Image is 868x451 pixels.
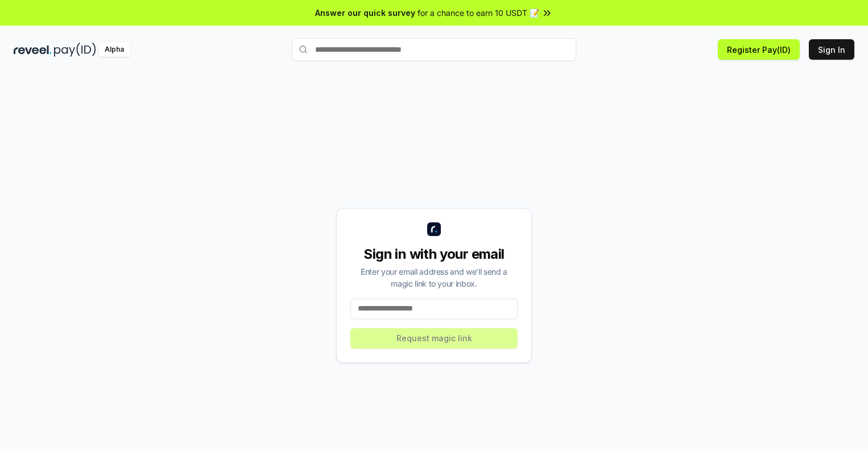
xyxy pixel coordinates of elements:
img: logo_small [427,222,441,236]
div: Sign in with your email [350,245,518,263]
span: Answer our quick survey [315,7,415,19]
div: Alpha [98,43,130,57]
button: Register Pay(ID) [718,39,800,60]
div: Enter your email address and we’ll send a magic link to your inbox. [350,266,518,289]
img: pay_id [54,43,96,57]
img: reveel_dark [14,43,52,57]
span: for a chance to earn 10 USDT 📝 [418,7,539,19]
button: Sign In [809,39,854,60]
